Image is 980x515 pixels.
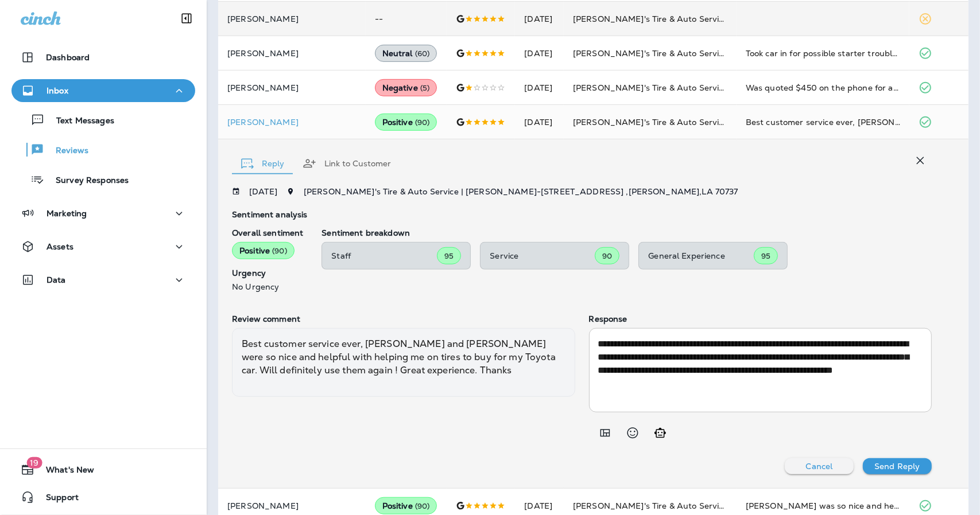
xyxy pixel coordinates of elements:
p: Inbox [47,86,68,95]
td: [DATE] [515,36,564,71]
p: Data [47,275,66,284]
span: [PERSON_NAME]'s Tire & Auto Service | [PERSON_NAME] [573,14,806,24]
p: Service [490,251,595,260]
span: What's New [34,465,94,479]
p: Reviews [44,146,88,157]
span: ( 5 ) [420,83,429,93]
button: Text Messages [11,108,195,132]
span: 95 [444,251,454,261]
div: Positive [375,497,437,514]
button: Add in a premade template [594,422,617,444]
div: Best customer service ever, [PERSON_NAME] and [PERSON_NAME] were so nice and helpful with helping... [232,328,575,397]
p: Sentiment breakdown [321,228,932,237]
button: Support [11,486,195,509]
td: -- [366,2,447,36]
div: Positive [232,242,295,259]
span: [PERSON_NAME]'s Tire & Auto Service | [GEOGRAPHIC_DATA] [573,83,824,93]
div: Best customer service ever, Austin and Nathan were so nice and helpful with helping me on tires t... [746,116,900,128]
p: [PERSON_NAME] [227,118,357,127]
p: [PERSON_NAME] [227,83,357,92]
p: [PERSON_NAME] [227,501,357,510]
p: Cancel [806,462,833,471]
span: Support [34,493,79,506]
p: No Urgency [232,282,303,291]
button: 19What's New [11,458,195,481]
div: Negative [375,79,437,96]
button: Link to Customer [293,143,400,184]
td: [DATE] [515,105,564,139]
div: Patrick was so nice and helpful in explaining everything they were doing. Very nice area and people [746,500,900,512]
span: ( 90 ) [272,246,287,256]
span: [PERSON_NAME]'s Tire & Auto Service | [GEOGRAPHIC_DATA] [573,501,824,511]
button: Send Reply [863,458,932,474]
p: Response [589,314,932,323]
p: Marketing [47,209,87,218]
p: Overall sentiment [232,228,303,237]
td: [DATE] [515,71,564,105]
span: 90 [602,251,612,261]
button: Survey Responses [11,167,195,192]
p: Assets [47,242,73,251]
p: [PERSON_NAME] [227,14,357,24]
button: Data [11,268,195,291]
button: Reply [232,143,293,184]
p: Urgency [232,268,303,278]
p: [PERSON_NAME] [227,49,357,58]
button: Inbox [11,79,195,102]
p: Survey Responses [44,175,129,186]
p: Sentiment analysis [232,210,932,219]
span: ( 90 ) [415,118,430,127]
p: Send Reply [874,462,920,471]
span: 19 [26,457,42,469]
div: Was quoted $450 on the phone for a wheel bearing replacement. They call me back saying they could... [746,82,900,93]
p: Text Messages [45,116,114,127]
button: Generate AI response [649,422,672,444]
button: Select an emoji [621,422,644,444]
p: [DATE] [249,187,277,196]
div: Neutral [375,45,437,62]
div: Click to view Customer Drawer [227,118,357,127]
td: [DATE] [515,2,564,36]
span: [PERSON_NAME]'s Tire & Auto Service | [PERSON_NAME] - [STREET_ADDRESS] , [PERSON_NAME] , LA 70737 [304,186,738,197]
button: Reviews [11,138,195,162]
button: Cancel [785,458,854,474]
span: ( 60 ) [415,49,430,58]
p: Dashboard [46,53,90,62]
button: Marketing [11,202,195,225]
p: Staff [331,251,437,260]
p: General Experience [648,251,754,260]
span: 95 [761,251,770,261]
span: [PERSON_NAME]'s Tire & Auto Service | [PERSON_NAME] [573,117,806,127]
p: Review comment [232,314,575,323]
div: Took car in for possible starter trouble. Chabills performed diagnostic but did not find a proble... [746,48,900,59]
button: Dashboard [11,46,195,69]
span: [PERSON_NAME]'s Tire & Auto Service | Laplace [573,48,765,58]
button: Collapse Sidebar [171,7,203,30]
button: Assets [11,235,195,258]
span: ( 90 ) [415,501,430,511]
div: Positive [375,114,437,131]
